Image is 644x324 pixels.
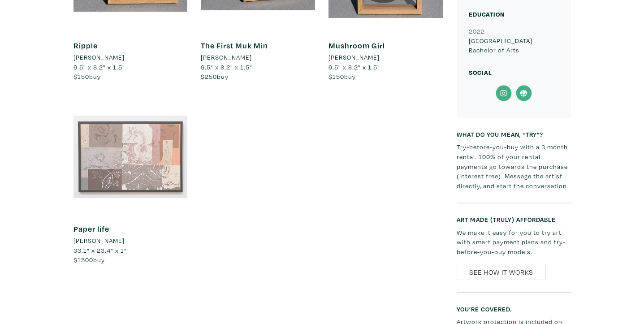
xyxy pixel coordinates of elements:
[73,52,188,62] a: [PERSON_NAME]
[328,72,344,81] span: $150
[201,52,252,62] li: [PERSON_NAME]
[201,40,268,51] a: The First Muk Min
[469,36,559,55] p: [GEOGRAPHIC_DATA] Bachelor of Arts
[73,246,127,255] span: 33.1" x 23.4" x 1"
[328,40,385,51] a: Mushroom Girl
[73,236,188,246] a: [PERSON_NAME]
[73,255,93,264] span: $1500
[328,72,356,81] span: buy
[73,72,89,81] span: $150
[457,265,546,281] a: See How It Works
[201,63,252,71] span: 6.5" x 8.2" x 1.5"
[73,255,105,264] span: buy
[73,40,98,51] a: Ripple
[457,305,571,313] h6: You’re covered.
[201,72,229,81] span: buy
[73,224,109,234] a: Paper life
[328,52,380,62] li: [PERSON_NAME]
[328,52,443,62] a: [PERSON_NAME]
[201,72,217,81] span: $250
[73,72,101,81] span: buy
[457,142,571,190] p: Try-before-you-buy with a 3 month rental. 100% of your rental payments go towards the purchase (i...
[201,52,315,62] a: [PERSON_NAME]
[469,68,492,77] small: Social
[73,63,125,71] span: 6.5" x 8.2" x 1.5"
[457,216,571,223] h6: Art made (truly) affordable
[328,63,380,71] span: 6.5" x 8.2" x 1.5"
[73,236,125,246] li: [PERSON_NAME]
[469,10,505,18] small: Education
[469,27,485,35] small: 2022
[73,52,125,62] li: [PERSON_NAME]
[457,130,571,138] h6: What do you mean, “try”?
[457,228,571,257] p: We make it easy for you to try art with smart payment plans and try-before-you-buy models.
